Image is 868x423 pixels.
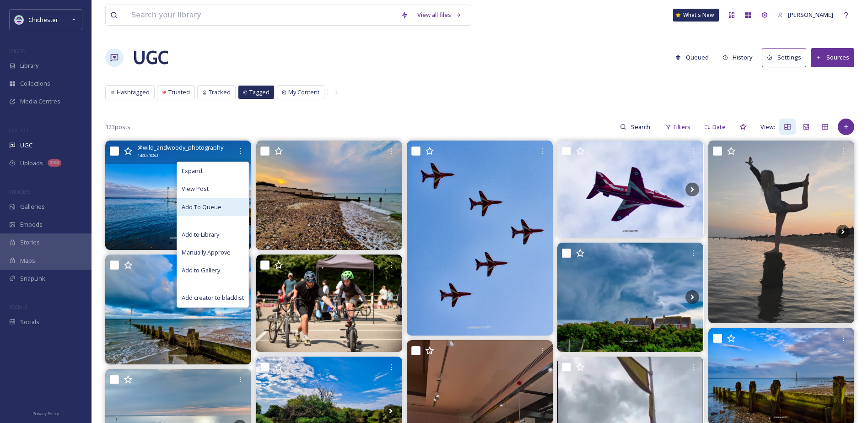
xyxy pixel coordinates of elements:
[127,5,396,25] input: Search your library
[182,184,209,193] span: View Post
[256,255,402,352] img: Weekend Highlights: Chichester Skate, Scoot & Bike Event The ‘Skate, Scoot & Bike’ event made a s...
[626,118,656,136] input: Search
[182,293,244,302] span: Add creator to blacklist
[20,202,45,211] span: Galleries
[256,141,402,250] img: Taken yesterday morning. Such a beautiful milky sun x . . #lifesabeach #sea #seaside #seasofinsta...
[15,15,24,24] img: Logo_of_Chichester_District_Council.png
[671,49,713,66] button: Queued
[718,49,762,66] a: History
[674,123,690,131] span: Filters
[762,48,806,67] button: Settings
[32,411,59,417] span: Privacy Policy
[20,274,45,283] span: SnapLink
[105,141,251,250] img: The deep blue sea this morning 💙 . . #lifesabeach #sea #seaside #seasofinstagram #skiesofinstagra...
[708,141,854,323] img: 🌊☀️🌊☀️ 𝓢𝓪𝓷𝓭𝔂 𝓽𝓸𝓮𝓼, 𝓼𝓾𝓷-𝓴𝓲𝓼𝓼𝓮𝓭 𝓷𝓸𝓼𝓮, 𝓪𝓷𝓭 𝓪 𝓱𝓮𝓪𝓻𝓽 𝓯𝓾𝓵𝓵 𝓸𝓯 𝓶𝓮𝓶𝓸𝓻𝓲𝓮𝓼 ❤️❤️❤️ Swimwear from turtledovel...
[413,6,466,24] a: View all files
[20,238,40,247] span: Stories
[105,255,251,364] img: Taken early yesterday but I got a little distracted by a certain aerial display team. It was too ...
[249,88,270,97] span: Tagged
[671,49,718,66] a: Queued
[20,97,60,106] span: Media Centres
[105,123,130,131] span: 123 posts
[718,49,758,66] button: History
[20,256,35,265] span: Maps
[28,16,58,24] span: Chichester
[20,79,50,88] span: Collections
[762,48,811,67] a: Settings
[557,141,703,238] img: Well I couldn't miss another opportunity could I? Totally amazing 😊❤️ . . #redarrows #redarrowsdi...
[811,48,854,67] button: Sources
[182,167,202,175] span: Expand
[288,88,319,97] span: My Content
[20,318,39,326] span: Socials
[182,203,221,211] span: Add To Queue
[133,44,168,71] a: UGC
[137,143,223,152] span: @ wild_andwoody_photography
[673,9,719,22] a: What's New
[9,47,25,54] span: MEDIA
[9,304,27,310] span: SOCIALS
[137,152,158,159] span: 1440 x 1080
[168,88,190,97] span: Trusted
[788,11,833,19] span: [PERSON_NAME]
[32,407,59,418] a: Privacy Policy
[20,159,43,168] span: Uploads
[9,127,29,134] span: COLLECT
[9,188,30,195] span: WIDGETS
[760,123,775,131] span: View:
[20,141,32,150] span: UGC
[773,6,838,24] a: [PERSON_NAME]
[20,61,38,70] span: Library
[407,141,553,335] img: Final flypast en route to Bournemouth. Its been amazing to see them over the last four days. Plan...
[209,88,231,97] span: Tracked
[712,123,726,131] span: Date
[182,248,231,257] span: Manually Approve
[20,220,43,229] span: Embeds
[557,243,703,352] img: Sorry for the delay in posting. Internet issues. Taken yesterday afternoon as a wall of cloud ski...
[48,159,61,167] div: 233
[182,230,219,239] span: Add to Library
[117,88,150,97] span: Hashtagged
[182,266,220,275] span: Add to Gallery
